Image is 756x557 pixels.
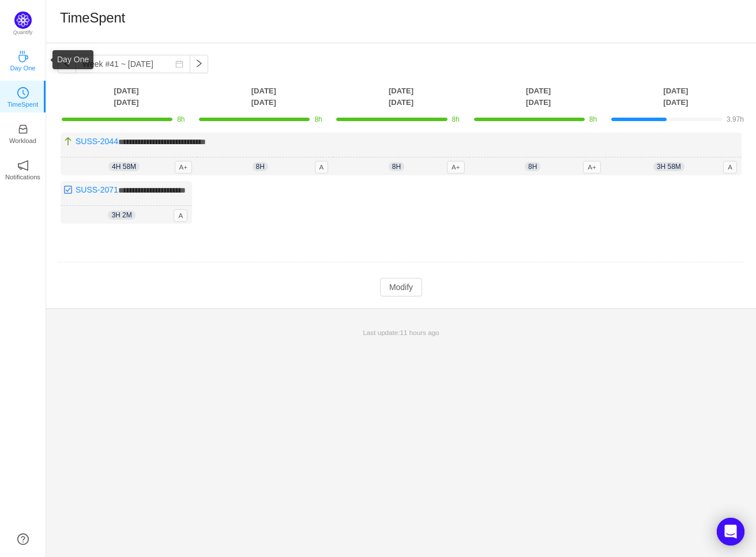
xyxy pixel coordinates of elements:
span: 8h [314,115,322,123]
a: icon: inboxWorkload [17,127,29,138]
th: [DATE] [DATE] [607,85,744,108]
span: 8h [389,162,404,171]
p: Day One [10,63,35,73]
th: [DATE] [DATE] [332,85,469,108]
span: 11 hours ago [400,329,439,336]
span: A [174,209,187,222]
span: Last update: [363,329,439,336]
span: A [723,161,737,174]
p: Notifications [5,172,40,182]
button: icon: left [58,55,76,73]
a: icon: clock-circleTimeSpent [17,91,29,102]
span: 3.97h [727,115,744,123]
p: Quantify [13,29,33,37]
span: A+ [175,161,193,174]
input: Select a week [76,55,190,73]
button: icon: right [190,55,208,73]
span: A+ [447,161,465,174]
a: SUSS-2071 [76,185,118,194]
img: 10318 [63,185,73,194]
span: 8h [253,162,268,171]
span: 8h [452,115,460,123]
i: icon: coffee [17,51,29,62]
div: Open Intercom Messenger [717,518,744,545]
a: icon: coffeeDay One [17,54,29,66]
button: Modify [380,278,422,296]
span: 4h 58m [108,162,140,171]
img: 10310 [63,137,73,146]
p: Workload [9,136,36,146]
th: [DATE] [DATE] [470,85,607,108]
a: icon: notificationNotifications [17,163,29,175]
span: 3h 58m [653,162,684,171]
p: TimeSpent [7,99,39,110]
th: [DATE] [DATE] [58,85,195,108]
h1: TimeSpent [60,9,125,27]
span: A [315,161,329,174]
th: [DATE] [DATE] [195,85,332,108]
span: 8h [589,115,597,123]
i: icon: calendar [175,60,183,68]
i: icon: clock-circle [17,87,29,99]
img: Quantify [14,12,32,29]
span: A+ [583,161,601,174]
span: 8h [177,115,185,123]
a: icon: question-circle [17,533,29,545]
a: SUSS-2044 [76,137,118,146]
span: 8h [525,162,540,171]
span: 3h 2m [108,210,135,220]
i: icon: notification [17,160,29,171]
i: icon: inbox [17,123,29,135]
